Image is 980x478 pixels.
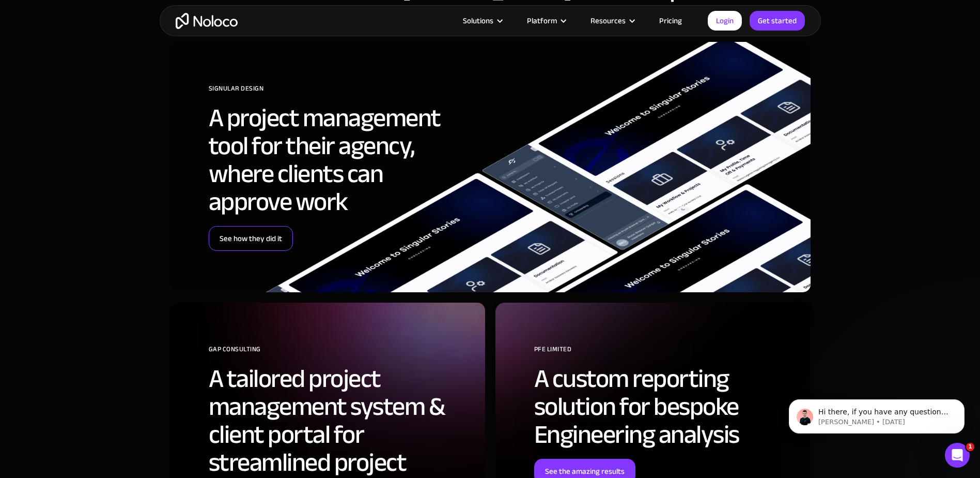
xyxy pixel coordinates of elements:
[578,14,646,27] div: Resources
[463,14,493,27] div: Solutions
[750,11,805,31] a: Get started
[209,226,293,251] a: See how they did it
[773,378,980,450] iframe: Intercom notifications message
[534,341,795,365] div: PFE Limited
[209,81,470,104] div: SIGNULAR DESIGN
[945,443,970,468] iframe: Intercom live chat
[534,365,795,449] h2: A custom reporting solution for bespoke Engineering analysis
[209,104,470,216] h2: A project management tool for their agency, where clients can approve work
[527,14,557,27] div: Platform
[514,14,578,27] div: Platform
[646,14,695,27] a: Pricing
[209,341,470,365] div: GAP Consulting
[708,11,742,31] a: Login
[966,443,974,451] span: 1
[450,14,514,27] div: Solutions
[590,14,626,27] div: Resources
[176,13,238,29] a: home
